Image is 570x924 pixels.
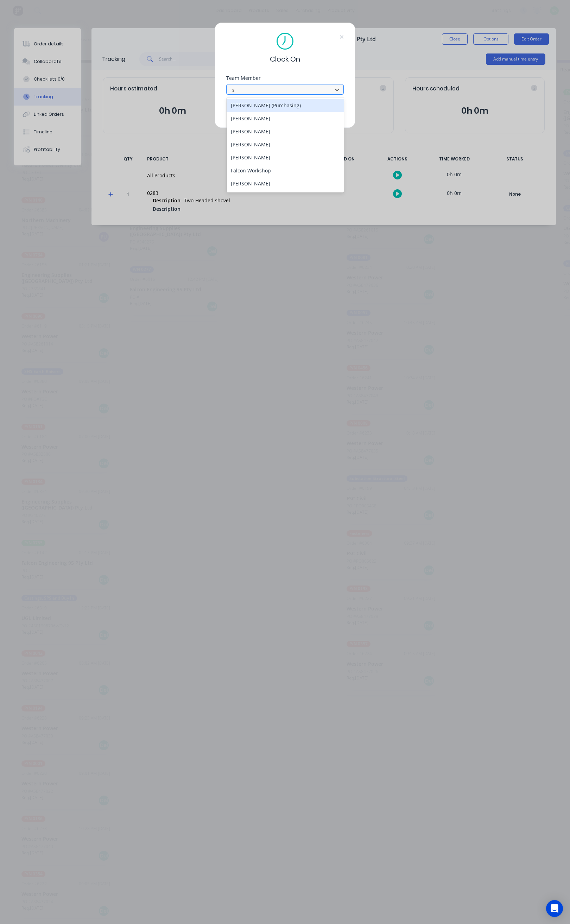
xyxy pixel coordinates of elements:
div: [PERSON_NAME] [227,112,344,125]
div: [PERSON_NAME] [227,125,344,138]
div: [PERSON_NAME] [227,138,344,151]
div: [PERSON_NAME] [227,151,344,164]
div: Open Intercom Messenger [546,900,563,917]
div: [PERSON_NAME] (Purchasing) [227,99,344,112]
div: Team Member [226,76,344,81]
span: Clock On [270,54,300,64]
div: [PERSON_NAME] [227,177,344,190]
div: Falcon Workshop [227,164,344,177]
div: [PERSON_NAME] [227,190,344,203]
